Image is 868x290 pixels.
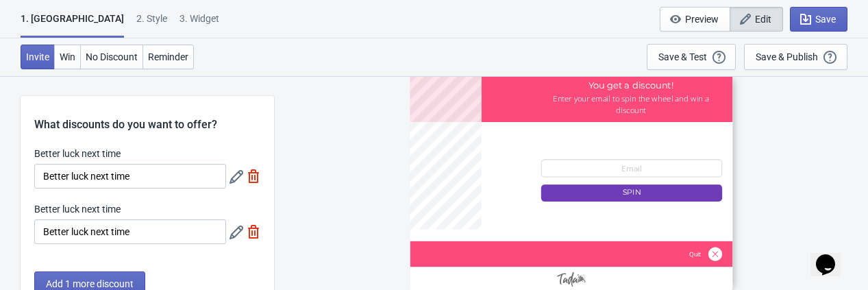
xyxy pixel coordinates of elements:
[21,12,124,38] div: 1. [GEOGRAPHIC_DATA]
[54,45,81,69] button: Win
[755,14,771,25] span: Edit
[647,44,736,70] button: Save & Test
[247,225,260,239] img: delete.svg
[810,235,854,276] iframe: chat widget
[34,147,121,160] label: Better luck next time
[21,96,274,133] div: What discounts do you want to offer?
[179,12,219,36] div: 3. Widget
[756,51,818,62] div: Save & Publish
[685,14,719,25] span: Preview
[148,51,188,62] span: Reminder
[744,44,847,70] button: Save & Publish
[136,12,167,36] div: 2 . Style
[142,45,194,69] button: Reminder
[21,45,55,69] button: Invite
[34,202,121,216] label: Better luck next time
[790,7,847,32] button: Save
[660,7,730,32] button: Preview
[86,51,138,62] span: No Discount
[247,169,260,183] img: delete.svg
[658,51,707,62] div: Save & Test
[730,7,783,32] button: Edit
[26,51,49,62] span: Invite
[60,51,75,62] span: Win
[80,45,143,69] button: No Discount
[46,278,134,289] span: Add 1 more discount
[815,14,836,25] span: Save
